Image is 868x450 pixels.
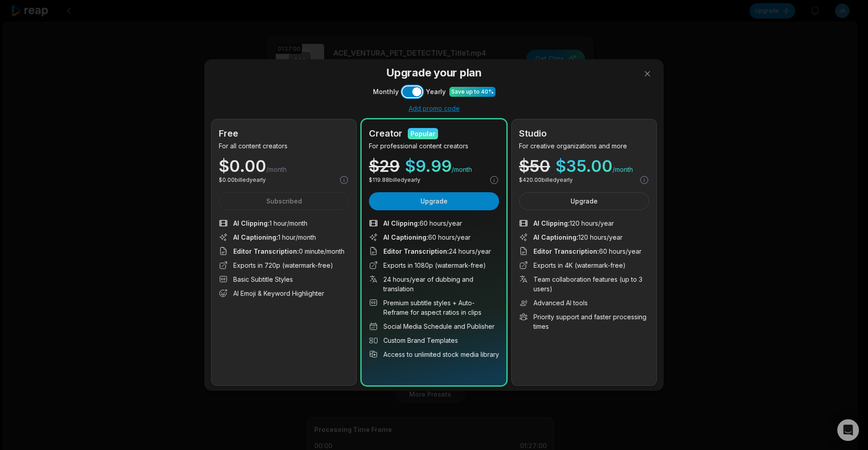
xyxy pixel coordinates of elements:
li: Social Media Schedule and Publisher [369,322,499,331]
p: For professional content creators [369,141,499,151]
li: Team collaboration features (up to 3 users) [519,275,649,294]
button: Upgrade [369,192,499,210]
span: /month [266,165,287,174]
h3: Upgrade your plan [212,65,656,81]
span: AI Captioning : [383,233,428,241]
span: AI Captioning : [233,233,278,241]
span: AI Clipping : [383,219,420,227]
li: Basic Subtitle Styles [219,275,349,284]
h2: Creator [369,127,402,140]
span: AI Clipping : [233,219,269,227]
div: Open Intercom Messenger [837,419,859,441]
p: $ 420.00 billed yearly [519,176,573,184]
span: Monthly [373,87,399,96]
div: $ 50 [519,158,550,174]
span: $ 9.99 [405,158,452,174]
li: Exports in 1080p (watermark-free) [369,261,499,270]
div: $ 29 [369,158,400,174]
div: Save up to 40% [451,88,494,96]
li: Exports in 4K (watermark-free) [519,261,649,270]
span: 120 hours/year [533,218,614,228]
span: Yearly [426,87,446,96]
span: Editor Transcription : [233,247,299,255]
li: Advanced AI tools [519,298,649,308]
button: Upgrade [519,192,649,210]
li: Access to unlimited stock media library [369,350,499,359]
p: For creative organizations and more [519,141,649,151]
div: Add promo code [212,104,656,113]
span: $ 0.00 [219,158,266,174]
li: 24 hours/year of dubbing and translation [369,275,499,294]
span: 120 hours/year [533,232,623,242]
li: AI Emoji & Keyword Highlighter [219,289,349,298]
li: Premium subtitle styles + Auto-Reframe for aspect ratios in clips [369,298,499,317]
span: /month [452,165,472,174]
span: 60 hours/year [533,246,642,256]
p: $ 0.00 billed yearly [219,176,266,184]
span: 0 minute/month [233,246,344,256]
p: For all content creators [219,141,349,151]
span: 1 hour/month [233,232,316,242]
span: 60 hours/year [383,218,462,228]
span: 24 hours/year [383,246,491,256]
div: Popular [410,129,435,138]
li: Priority support and faster processing times [519,312,649,331]
li: Custom Brand Templates [369,336,499,345]
span: 1 hour/month [233,218,307,228]
p: $ 119.88 billed yearly [369,176,420,184]
span: AI Captioning : [533,233,578,241]
span: /month [613,165,633,174]
span: AI Clipping : [533,219,570,227]
span: Editor Transcription : [533,247,599,255]
li: Exports in 720p (watermark-free) [219,261,349,270]
h2: Free [219,127,238,140]
h2: Studio [519,127,547,140]
span: 60 hours/year [383,232,471,242]
span: $ 35.00 [556,158,613,174]
span: Editor Transcription : [383,247,449,255]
